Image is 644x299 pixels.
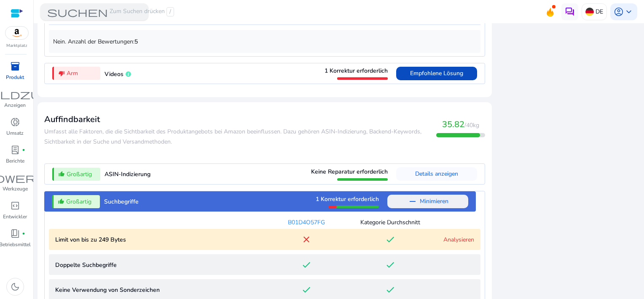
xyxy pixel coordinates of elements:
p: Berichte [6,157,24,165]
span: code_blocks [10,201,20,211]
span: ASIN-Indizierung [105,170,150,178]
mat-icon: remove [408,196,418,207]
span: Minimieren [420,195,448,208]
span: lab_profile [10,145,20,155]
button: Details anzeigen [396,167,477,181]
div: Kategorie Durchschnitt [349,218,432,227]
span: 1 Korrektur erforderlich [325,67,388,75]
mat-icon: done [301,285,311,295]
span: Suchbegriffe [104,198,139,206]
h3: Auffindbarkeit [44,114,436,125]
a: Analysieren [443,236,474,244]
span: 1 Korrektur erforderlich [316,195,379,203]
span: Details anzeigen [415,170,458,178]
span: Großartig [67,170,92,179]
div: B01D4O57FG [265,218,349,227]
span: fiber_manual_record [22,148,25,152]
mat-icon: thumb_down_alt [58,70,65,77]
mat-icon: thumb_up_alt [58,171,65,177]
span: dark_mode [10,282,20,292]
p: Keine Verwendung von Sonderzeichen [55,285,265,294]
span: /40 [464,121,473,129]
span: kg [442,121,479,129]
span: inventory_2 [10,61,20,71]
span: Großartig [66,197,91,206]
span: book_4 [10,228,20,239]
mat-icon: thumb_up_alt [58,198,64,205]
span: suchen [47,7,108,17]
span: keyboard_arrow_down [624,7,634,17]
p: Nein. Anzahl der Bewertungen: [53,37,476,46]
mat-icon: done [385,260,395,270]
span: Arm [67,69,78,78]
span: donut_small [10,117,20,127]
p: Werkzeuge [3,185,28,193]
p: Marktplatz [6,43,27,49]
mat-icon: done [385,234,395,245]
button: Minimieren [387,195,468,208]
span: Umfasst alle Faktoren, die die Sichtbarkeit des Produktangebots bei Amazon beeinflussen. Dazu geh... [44,128,421,146]
img: de.svg [585,8,594,16]
p: Limit von bis zu 249 Bytes [55,235,265,244]
span: Videos [105,70,123,78]
p: Anzeigen [4,101,26,109]
p: Produkt [6,73,24,81]
mat-icon: close [301,234,311,245]
span: / [166,7,174,16]
mat-icon: done [385,285,395,295]
b: 5 [134,38,138,46]
mat-icon: done [301,260,311,270]
span: fiber_manual_record [22,232,25,235]
p: Umsatz [6,129,24,137]
span: Empfohlene Lösung [410,69,463,77]
font: Zum Suchen drücken [110,7,165,16]
span: account_circle [614,7,624,17]
p: DE [596,4,603,19]
p: Doppelte Suchbegriffe [55,261,265,269]
p: Entwickler [3,213,27,220]
span: Keine Reparatur erforderlich [311,168,388,176]
span: 35.82 [442,119,464,130]
button: Empfohlene Lösung [396,67,477,80]
img: amazon.svg [5,27,28,39]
